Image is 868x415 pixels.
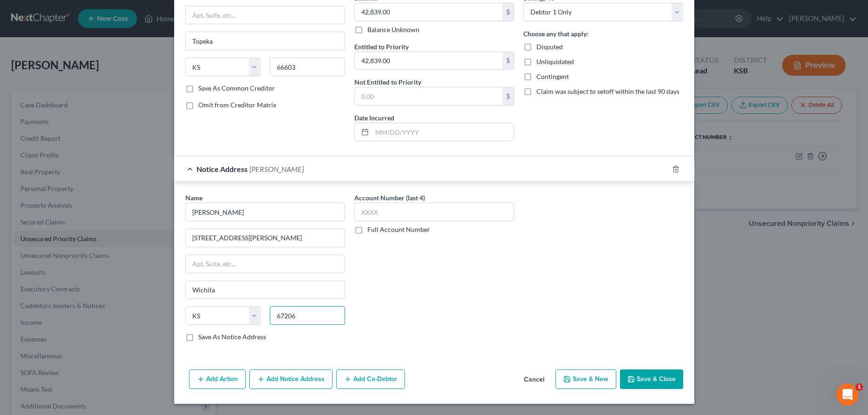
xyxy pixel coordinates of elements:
input: Enter city... [186,32,345,50]
span: Name [185,194,202,202]
button: Save & Close [620,369,683,389]
button: Add Action [189,369,246,389]
button: Cancel [516,370,552,389]
button: Save & New [555,369,616,389]
div: $ [503,3,514,21]
div: $ [503,87,514,105]
label: Full Account Number [367,225,430,234]
button: Add Co-Debtor [336,369,405,389]
span: Notice Address [196,165,248,173]
label: Account Number (last 4) [354,193,425,203]
label: Entitled to Priority [354,42,409,52]
span: Omit from Creditor Matrix [198,101,276,109]
input: XXXX [354,203,514,221]
input: Search By Name [185,203,345,221]
button: Add Notice Address [249,369,333,389]
span: Claim was subject to setoff within the last 90 days [536,87,679,95]
input: Enter zip.. [270,306,345,325]
label: Save As Notice Address [198,332,266,342]
input: 0.00 [355,3,503,21]
span: Disputed [536,43,563,51]
input: Apt, Suite, etc... [186,7,345,24]
label: Not Entitled to Priority [354,77,421,87]
div: $ [503,52,514,70]
label: Balance Unknown [367,25,419,34]
input: Enter address... [186,229,345,247]
input: Enter city... [186,281,345,299]
label: Date Incurred [354,113,394,123]
label: Choose any that apply: [523,29,588,39]
span: Unliquidated [536,58,574,66]
span: Contingent [536,72,569,80]
span: 1 [855,383,863,391]
input: Apt, Suite, etc... [186,255,345,273]
iframe: Intercom live chat [836,383,859,406]
input: MM/DD/YYYY [372,123,514,141]
input: 0.00 [355,87,503,105]
input: Enter zip... [270,58,345,76]
label: Save As Common Creditor [198,84,275,93]
input: 0.00 [355,52,503,70]
span: [PERSON_NAME] [249,165,304,173]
